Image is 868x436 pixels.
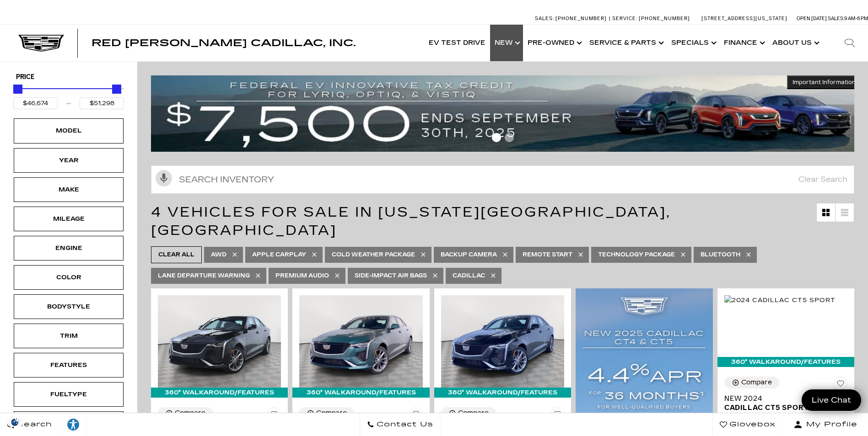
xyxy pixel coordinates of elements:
[783,413,868,436] button: Open user profile menu
[505,133,514,142] span: Go to slide 2
[151,204,671,239] span: 4 Vehicles for Sale in [US_STATE][GEOGRAPHIC_DATA], [GEOGRAPHIC_DATA]
[523,249,572,261] span: Remote Start
[409,407,423,425] button: Save Vehicle
[768,25,822,61] a: About Us
[828,16,844,21] span: Sales:
[175,409,205,417] div: Compare
[158,270,250,282] span: Lane Departure Warning
[441,249,497,261] span: Backup Camera
[458,409,489,417] div: Compare
[550,407,564,425] button: Save Vehicle
[46,360,92,370] div: Features
[535,16,609,21] a: Sales: [PHONE_NUMBER]
[158,295,281,388] img: 2024 Cadillac CT4 Sport
[831,25,868,61] div: Search
[724,403,841,412] span: Cadillac CT5 Sport
[252,249,306,261] span: Apple CarPlay
[724,394,841,403] span: New 2024
[523,25,585,61] a: Pre-Owned
[80,97,124,109] input: Maximum
[316,409,347,417] div: Compare
[275,270,329,282] span: Premium Audio
[13,85,22,94] div: Minimum Price
[46,302,92,312] div: Bodystyle
[292,388,429,398] div: 360° WalkAround/Features
[14,207,124,231] div: MileageMileage
[13,97,58,109] input: Minimum
[803,418,857,431] span: My Profile
[555,16,607,21] span: [PHONE_NUMBER]
[585,25,667,61] a: Service & Parts
[14,118,124,143] div: ModelModel
[46,155,92,165] div: Year
[46,243,92,253] div: Engine
[46,272,92,282] div: Color
[492,133,501,142] span: Go to slide 1
[434,388,571,398] div: 360° WalkAround/Features
[14,236,124,261] div: EngineEngine
[151,388,288,398] div: 360° WalkAround/Features
[787,75,861,89] button: Important Information
[158,249,194,261] span: Clear All
[701,16,787,21] a: [STREET_ADDRESS][US_STATE]
[807,395,856,405] span: Live Chat
[793,79,856,86] span: Important Information
[59,413,87,436] a: Explore your accessibility options
[424,25,490,61] a: EV Test Drive
[609,16,692,21] a: Service: [PHONE_NUMBER]
[14,265,124,290] div: ColorColor
[18,35,64,52] img: Cadillac Dark Logo with Cadillac White Text
[14,294,124,319] div: BodystyleBodystyle
[299,407,354,419] button: Compare Vehicle
[834,377,847,394] button: Save Vehicle
[151,75,861,151] img: vrp-tax-ending-august-version
[14,411,124,436] div: TransmissionTransmission
[156,170,172,186] svg: Click to toggle on voice search
[46,389,92,399] div: Fueltype
[701,249,740,261] span: Bluetooth
[667,25,719,61] a: Specials
[92,37,356,48] span: Red [PERSON_NAME] Cadillac, Inc.
[14,177,124,202] div: MakeMake
[817,203,835,222] a: Grid View
[719,25,768,61] a: Finance
[535,16,554,21] span: Sales:
[453,270,485,282] span: Cadillac
[5,417,26,427] section: Click to Open Cookie Consent Modal
[797,16,827,21] span: Open [DATE]
[13,81,124,109] div: Price
[14,324,124,348] div: TrimTrim
[14,418,52,431] span: Search
[5,417,26,427] img: Opt-Out Icon
[14,382,124,407] div: FueltypeFueltype
[598,249,675,261] span: Technology Package
[46,126,92,136] div: Model
[158,407,213,419] button: Compare Vehicle
[211,249,226,261] span: AWD
[639,16,690,21] span: [PHONE_NUMBER]
[374,418,433,431] span: Contact Us
[355,270,427,282] span: Side-Impact Air Bags
[299,295,422,388] img: 2025 Cadillac CT4 Sport
[441,407,496,419] button: Compare Vehicle
[844,16,868,21] span: 9 AM-6 PM
[741,378,772,387] div: Compare
[332,249,415,261] span: Cold Weather Package
[724,377,779,388] button: Compare Vehicle
[360,413,441,436] a: Contact Us
[712,413,783,436] a: Glovebox
[724,295,836,305] img: 2024 Cadillac CT5 Sport
[490,25,523,61] a: New
[46,331,92,341] div: Trim
[724,394,847,412] a: New 2024Cadillac CT5 Sport
[46,214,92,224] div: Mileage
[802,389,861,411] a: Live Chat
[46,185,92,195] div: Make
[14,148,124,173] div: YearYear
[59,418,87,431] div: Explore your accessibility options
[92,38,356,48] a: Red [PERSON_NAME] Cadillac, Inc.
[267,407,281,425] button: Save Vehicle
[727,418,776,431] span: Glovebox
[14,353,124,378] div: FeaturesFeatures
